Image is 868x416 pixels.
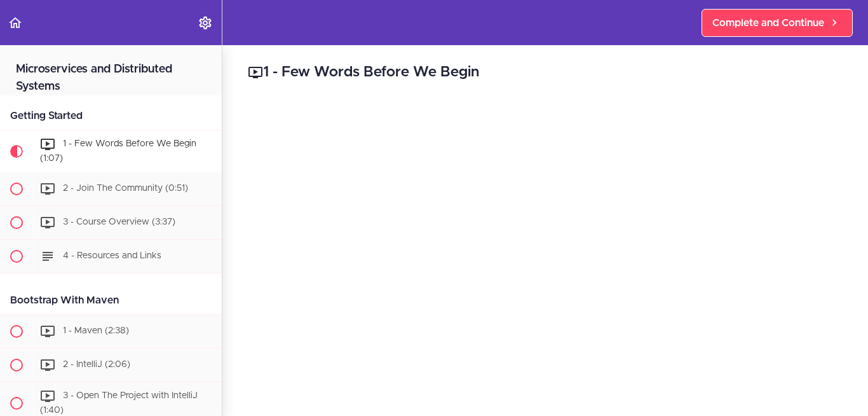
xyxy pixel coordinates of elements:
[40,139,196,163] span: 1 - Few Words Before We Begin (1:07)
[712,15,824,31] span: Complete and Continue
[63,360,130,369] span: 2 - IntelliJ (2:06)
[248,62,843,83] h2: 1 - Few Words Before We Begin
[40,391,198,415] span: 3 - Open The Project with IntelliJ (1:40)
[198,15,213,31] svg: Settings Menu
[702,9,853,37] a: Complete and Continue
[63,326,129,335] span: 1 - Maven (2:38)
[8,15,23,31] svg: Back to course curriculum
[63,184,188,193] span: 2 - Join The Community (0:51)
[63,251,161,260] span: 4 - Resources and Links
[63,218,175,226] span: 3 - Course Overview (3:37)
